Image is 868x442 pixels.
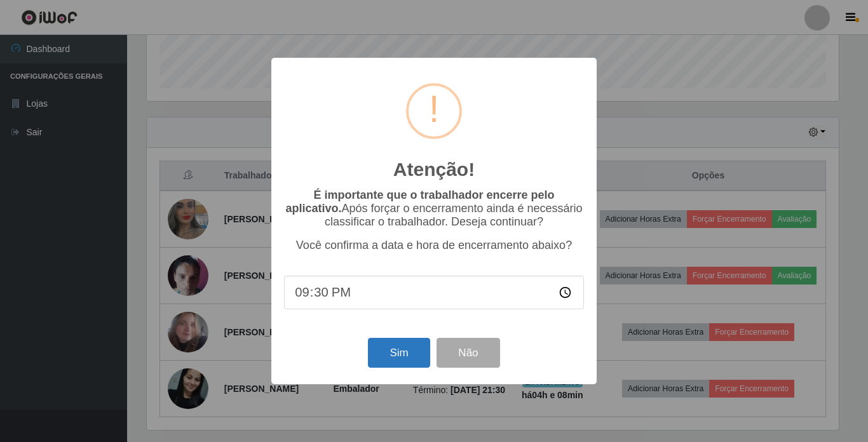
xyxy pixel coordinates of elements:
[437,338,499,368] button: Não
[284,239,584,252] p: Você confirma a data e hora de encerramento abaixo?
[285,189,554,215] b: É importante que o trabalhador encerre pelo aplicativo.
[284,189,584,229] p: Após forçar o encerramento ainda é necessário classificar o trabalhador. Deseja continuar?
[393,158,475,181] h2: Atenção!
[368,338,430,368] button: Sim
